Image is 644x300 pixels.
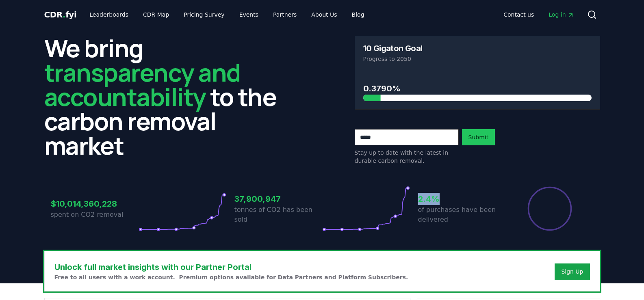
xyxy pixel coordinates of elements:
[267,7,303,22] a: Partners
[542,7,580,22] a: Log in
[355,149,459,165] p: Stay up to date with the latest in durable carbon removal.
[83,7,371,22] nav: Main
[137,7,176,22] a: CDR Map
[51,198,139,210] h3: $10,014,360,228
[561,268,583,276] a: Sign Up
[233,7,265,22] a: Events
[54,273,408,281] p: Free to all users with a work account. Premium options available for Data Partners and Platform S...
[363,55,592,63] p: Progress to 2050
[345,7,371,22] a: Blog
[418,205,506,224] p: of purchases have been delivered
[44,10,77,19] span: CDR fyi
[363,82,592,95] h3: 0.3790%
[44,56,241,113] span: transparency and accountability
[527,186,572,231] div: Percentage of sales delivered
[555,263,590,280] button: Sign Up
[83,7,135,22] a: Leaderboards
[497,7,540,22] a: Contact us
[51,210,139,220] p: spent on CO2 removal
[44,9,77,20] a: CDR.fyi
[234,193,322,205] h3: 37,900,947
[177,7,231,22] a: Pricing Survey
[63,10,65,19] span: .
[363,44,423,52] h3: 10 Gigaton Goal
[54,261,408,273] h3: Unlock full market insights with our Partner Portal
[497,7,580,22] nav: Main
[549,11,574,19] span: Log in
[418,193,506,205] h3: 2.4%
[462,129,495,145] button: Submit
[44,36,290,158] h2: We bring to the carbon removal market
[305,7,343,22] a: About Us
[234,205,322,224] p: tonnes of CO2 has been sold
